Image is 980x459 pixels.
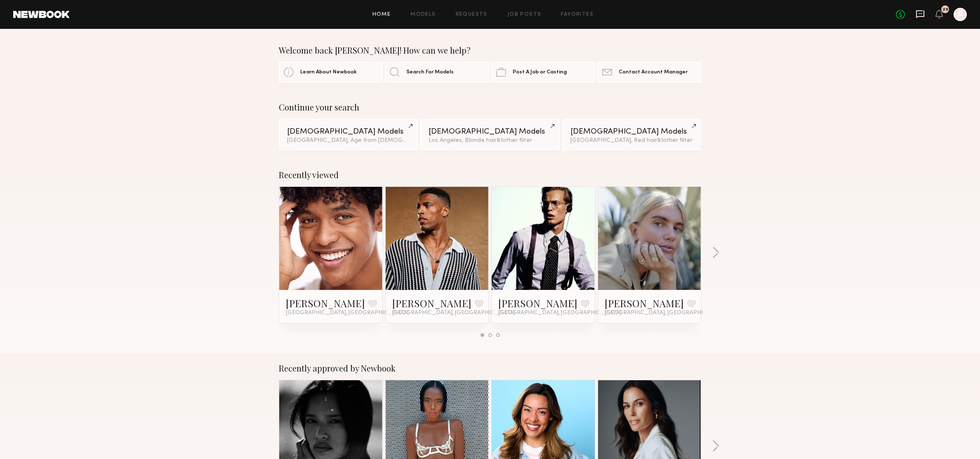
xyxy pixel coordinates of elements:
a: [PERSON_NAME] [392,297,471,310]
a: [DEMOGRAPHIC_DATA] ModelsLos Angeles, Blonde hair&1other filter [420,119,559,150]
div: [DEMOGRAPHIC_DATA] Models [429,128,551,136]
div: Los Angeles, Blonde hair [429,138,551,144]
a: Favorites [561,12,594,17]
span: [GEOGRAPHIC_DATA], [GEOGRAPHIC_DATA] [286,310,409,316]
a: [PERSON_NAME] [498,297,577,310]
div: Recently approved by Newbook [279,363,701,373]
span: & 1 other filter [657,138,693,143]
a: Requests [456,12,488,17]
div: [DEMOGRAPHIC_DATA] Models [570,128,693,136]
a: [PERSON_NAME] [605,297,684,310]
div: 29 [942,7,948,12]
div: [GEOGRAPHIC_DATA], Age from [DEMOGRAPHIC_DATA]. [287,138,410,144]
span: [GEOGRAPHIC_DATA], [GEOGRAPHIC_DATA] [605,310,728,316]
a: [PERSON_NAME] [286,297,365,310]
div: [DEMOGRAPHIC_DATA] Models [287,128,410,136]
span: Post A Job or Casting [513,70,567,75]
span: [GEOGRAPHIC_DATA], [GEOGRAPHIC_DATA] [498,310,621,316]
a: Job Posts [507,12,542,17]
a: Models [410,12,436,17]
a: [DEMOGRAPHIC_DATA] Models[GEOGRAPHIC_DATA], Age from [DEMOGRAPHIC_DATA]. [279,119,418,150]
div: Continue your search [279,102,701,112]
div: Recently viewed [279,170,701,180]
a: Post A Job or Casting [491,62,595,82]
a: Contact Account Manager [597,62,701,82]
a: Learn About Newbook [279,62,383,82]
span: & 1 other filter [497,138,532,143]
span: Learn About Newbook [300,70,357,75]
a: [DEMOGRAPHIC_DATA] Models[GEOGRAPHIC_DATA], Red hair&1other filter [562,119,701,150]
span: [GEOGRAPHIC_DATA], [GEOGRAPHIC_DATA] [392,310,515,316]
span: Contact Account Manager [619,70,688,75]
a: Search For Models [385,62,489,82]
div: [GEOGRAPHIC_DATA], Red hair [570,138,693,144]
div: Welcome back [PERSON_NAME]! How can we help? [279,45,701,55]
a: Home [372,12,391,17]
a: A [954,8,967,21]
span: Search For Models [406,70,454,75]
